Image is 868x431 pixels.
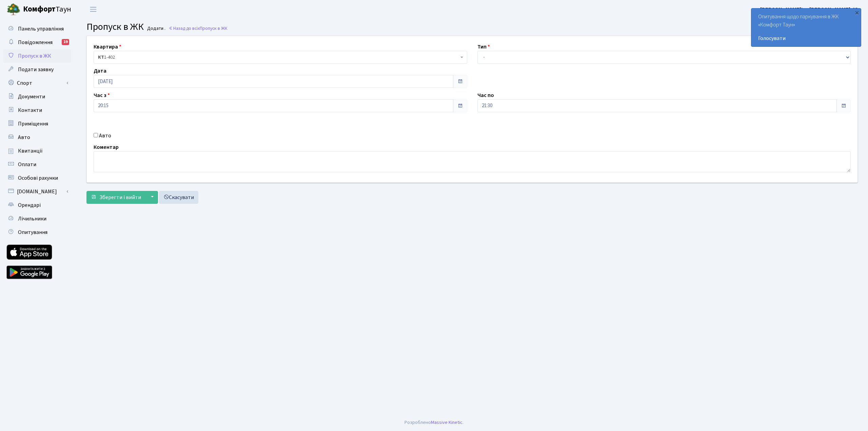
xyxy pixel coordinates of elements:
[3,22,71,36] a: Панель управління
[169,25,228,32] a: Назад до всіхПропуск в ЖК
[159,191,198,204] a: Скасувати
[23,4,56,15] b: Комфорт
[200,25,228,32] span: Пропуск в ЖК
[146,26,165,32] small: Додати .
[3,185,71,198] a: [DOMAIN_NAME]
[3,49,71,63] a: Пропуск в ЖК
[18,134,30,141] span: Авто
[18,106,42,114] span: Контакти
[18,39,53,46] span: Повідомлення
[3,36,71,49] a: Повідомлення19
[760,5,860,14] a: [PERSON_NAME]’єв [PERSON_NAME]. Ю.
[760,6,860,13] b: [PERSON_NAME]’єв [PERSON_NAME]. Ю.
[3,226,71,239] a: Опитування
[62,39,69,45] div: 19
[477,91,494,99] label: Час по
[853,9,860,16] div: ×
[94,67,106,75] label: Дата
[94,43,121,51] label: Квартира
[86,20,144,34] span: Пропуск в ЖК
[86,191,145,204] button: Зберегти і вийти
[477,43,490,51] label: Тип
[3,103,71,117] a: Контакти
[3,144,71,158] a: Квитанції
[99,194,141,201] span: Зберегти і вийти
[98,54,459,61] span: <b>КТ</b>&nbsp;&nbsp;&nbsp;&nbsp;1-402
[23,4,71,15] span: Таун
[99,132,111,140] label: Авто
[3,198,71,212] a: Орендарі
[7,3,20,16] img: logo.png
[758,34,854,42] a: Голосувати
[18,52,51,60] span: Пропуск в ЖК
[3,212,71,226] a: Лічильники
[3,76,71,90] a: Спорт
[18,229,47,236] span: Опитування
[751,8,861,46] div: Опитування щодо паркування в ЖК «Комфорт Таун»
[94,143,119,151] label: Коментар
[3,117,71,131] a: Приміщення
[98,54,104,61] b: КТ
[18,215,46,222] span: Лічильники
[85,4,102,15] button: Переключити навігацію
[94,51,467,64] span: <b>КТ</b>&nbsp;&nbsp;&nbsp;&nbsp;1-402
[18,25,64,33] span: Панель управління
[18,174,58,182] span: Особові рахунки
[94,91,110,99] label: Час з
[3,131,71,144] a: Авто
[18,93,45,100] span: Документи
[18,147,43,155] span: Квитанції
[3,90,71,103] a: Документи
[18,120,48,128] span: Приміщення
[3,171,71,185] a: Особові рахунки
[18,66,54,73] span: Подати заявку
[431,419,462,426] a: Massive Kinetic
[18,161,36,168] span: Оплати
[405,419,463,426] div: Розроблено .
[3,63,71,76] a: Подати заявку
[3,158,71,171] a: Оплати
[18,201,41,209] span: Орендарі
